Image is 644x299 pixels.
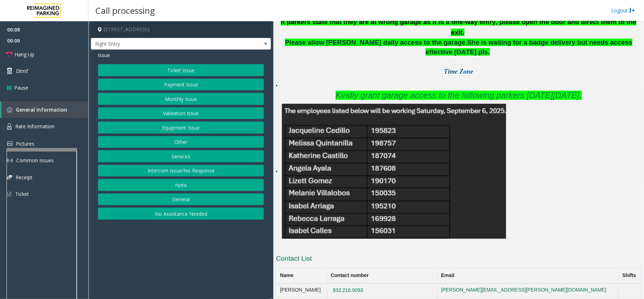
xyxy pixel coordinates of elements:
[14,84,28,91] span: Pause
[14,51,34,58] span: Hang Up
[336,91,582,100] em: Kindly grant garage access to the following parkers [DATE][DATE].
[441,287,607,293] a: [PERSON_NAME][EMAIL_ADDRESS][PERSON_NAME][DOMAIN_NAME]
[98,165,264,177] button: Intercom Issue/No Response
[276,283,327,298] td: [PERSON_NAME]
[7,123,12,130] img: 'icon'
[98,122,264,134] button: Equipment Issue
[98,208,264,220] button: No Assistance Needed
[98,136,264,148] button: Other
[444,70,473,75] a: Time Zone
[91,21,271,38] h4: [STREET_ADDRESS]
[98,107,264,119] button: Validation Issue
[327,268,437,283] th: Contact number
[98,93,264,105] button: Monthly Issue
[16,106,67,113] span: General Information
[98,64,264,76] button: Ticket Issue
[1,101,88,118] a: General Information
[444,68,473,75] span: Time Zone
[437,268,618,283] th: Email
[276,254,641,265] h3: Contact List
[285,39,467,46] span: Please allow [PERSON_NAME] daily access to the garage.
[630,7,635,14] img: logout
[7,107,12,112] img: 'icon'
[425,39,632,56] span: She is waiting for a badge delivery but needs access effective [DATE] pls.
[98,79,264,91] button: Payment Issue
[16,67,28,75] span: Dtmf
[15,123,54,130] span: Rate Information
[98,51,110,59] span: Issue
[331,287,365,294] button: 832.216.9093
[98,179,264,191] button: Note
[16,140,34,147] span: Pictures
[98,150,264,162] button: Services
[7,141,12,146] img: 'icon'
[91,38,235,50] span: Right Entry
[282,104,506,239] img: cbe3ac6deb0c4fc192baaee0a10902f4.jpg
[98,193,264,205] button: General
[619,268,641,283] th: Shifts
[92,2,158,19] h3: Call processing
[276,268,327,283] th: Name
[611,7,635,14] a: Logout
